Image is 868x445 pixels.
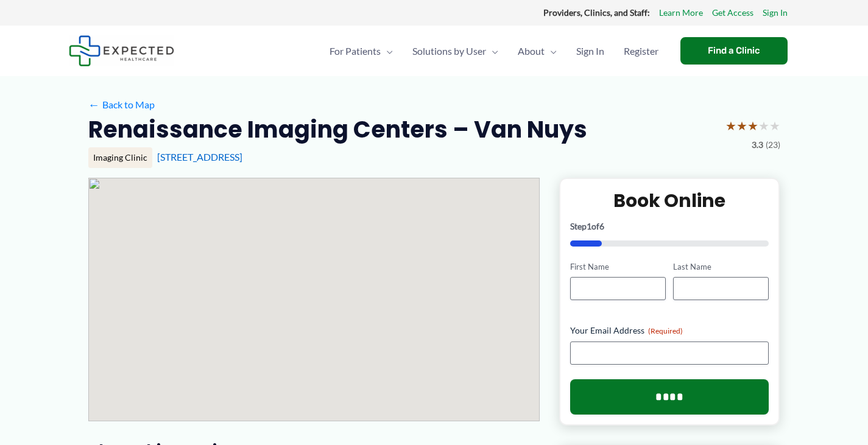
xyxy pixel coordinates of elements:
img: Expected Healthcare Logo - side, dark font, small [69,35,174,66]
strong: Providers, Clinics, and Staff: [543,7,650,18]
span: ★ [725,114,736,137]
a: Learn More [659,5,703,21]
span: Solutions by User [412,30,486,72]
span: Register [624,30,658,72]
span: Sign In [576,30,604,72]
span: ★ [769,114,780,137]
div: Imaging Clinic [88,147,152,168]
a: ←Back to Map [88,96,155,114]
span: (23) [766,137,780,153]
a: For PatientsMenu Toggle [320,30,403,72]
span: For Patients [330,30,381,72]
a: AboutMenu Toggle [508,30,566,72]
a: [STREET_ADDRESS] [157,151,242,163]
span: (Required) [648,326,683,335]
span: 3.3 [752,137,763,153]
a: Register [614,30,668,72]
span: Menu Toggle [486,30,498,72]
label: Your Email Address [570,324,769,337]
span: ★ [758,114,769,137]
a: Find a Clinic [680,37,788,65]
span: 6 [599,221,604,231]
span: ← [88,99,100,110]
span: ★ [747,114,758,137]
nav: Primary Site Navigation [320,30,668,72]
span: 1 [587,221,591,231]
a: Get Access [712,5,753,21]
h2: Renaissance Imaging Centers – Van Nuys [88,114,587,144]
label: Last Name [673,261,769,273]
span: Menu Toggle [381,30,393,72]
label: First Name [570,261,666,273]
p: Step of [570,222,769,231]
a: Sign In [566,30,614,72]
a: Solutions by UserMenu Toggle [403,30,508,72]
span: Menu Toggle [545,30,557,72]
span: ★ [736,114,747,137]
a: Sign In [763,5,788,21]
span: About [518,30,545,72]
h2: Book Online [570,189,769,212]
